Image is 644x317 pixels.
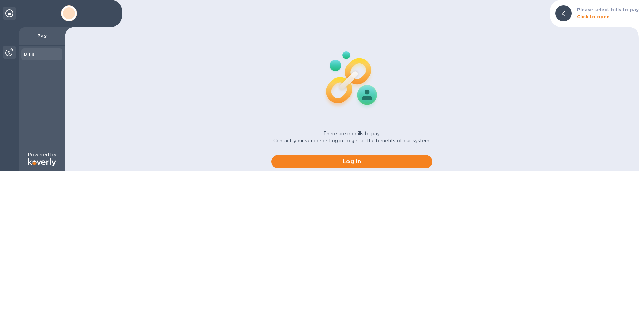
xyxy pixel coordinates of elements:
[577,7,639,12] b: Please select bills to pay
[28,151,56,158] p: Powered by
[24,52,34,57] b: Bills
[277,158,427,166] span: Log in
[28,158,56,166] img: Logo
[271,155,432,168] button: Log in
[577,14,610,19] b: Click to open
[273,130,431,144] p: There are no bills to pay. Contact your vendor or Log in to get all the benefits of our system.
[24,32,60,39] p: Pay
